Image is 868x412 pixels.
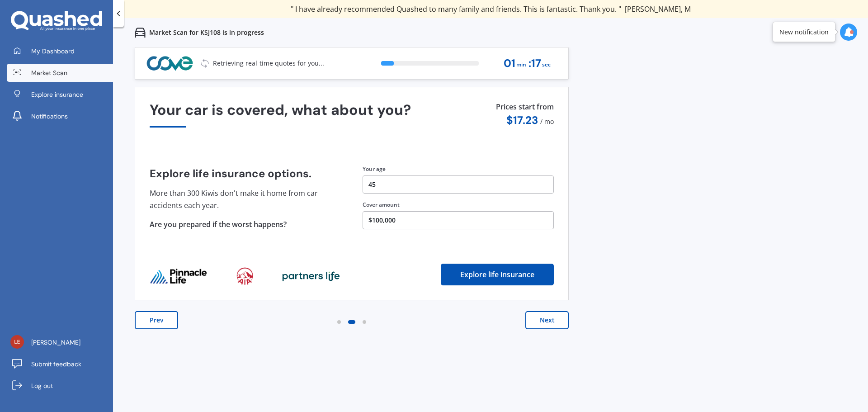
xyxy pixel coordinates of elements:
img: 027b11edfb2ab99d955019fb22c9fd49 [10,335,24,349]
button: Prev [135,311,178,329]
div: Cover amount [363,201,554,209]
button: $100,000 [363,211,554,229]
span: $ 17.23 [506,113,538,127]
a: Market Scan [7,64,113,82]
span: sec [542,59,551,71]
h4: Explore life insurance options. [150,167,341,180]
span: : 17 [528,57,541,70]
a: Submit feedback [7,355,113,373]
a: My Dashboard [7,42,113,60]
img: life_provider_logo_2 [282,271,340,282]
div: Your age [363,165,554,173]
img: life_provider_logo_1 [236,267,253,285]
span: min [516,59,526,71]
span: My Dashboard [31,47,75,56]
a: Log out [7,377,113,395]
img: car.f15378c7a67c060ca3f3.svg [135,27,146,38]
span: Are you prepared if the worst happens? [150,219,287,229]
button: Next [525,311,569,329]
div: Your car is covered, what about you? [150,102,554,128]
span: / mo [540,117,554,126]
a: [PERSON_NAME] [7,333,113,351]
img: life_provider_logo_0 [150,268,208,284]
span: [PERSON_NAME] [31,338,80,347]
span: Log out [31,381,53,390]
p: Prices start from [496,102,554,114]
p: Market Scan for KSJ108 is in progress [149,28,264,37]
div: New notification [779,28,829,37]
span: Submit feedback [31,360,81,369]
span: Notifications [31,112,68,121]
a: Explore insurance [7,85,113,104]
a: Notifications [7,107,113,125]
span: Market Scan [31,68,67,77]
button: 45 [363,175,554,194]
p: More than 300 Kiwis don't make it home from car accidents each year. [150,187,341,211]
span: 01 [504,57,515,70]
p: Retrieving real-time quotes for you... [213,59,324,68]
span: Explore insurance [31,90,83,99]
button: Explore life insurance [441,264,554,285]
